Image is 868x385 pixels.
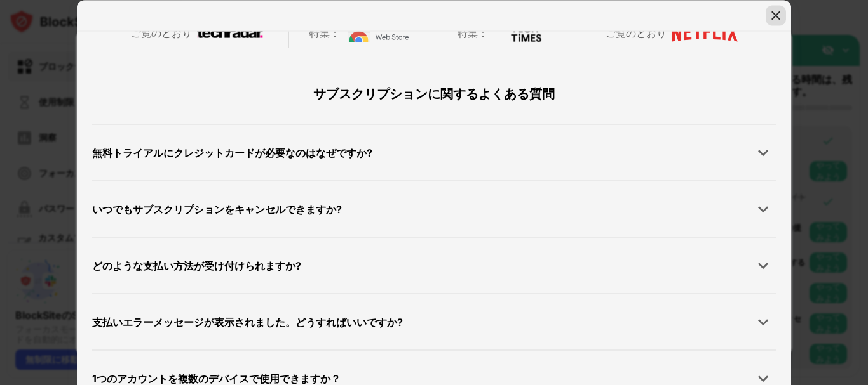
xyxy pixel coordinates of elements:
[458,26,488,39] font: 特集：
[92,202,342,215] font: いつでもサブスクリプションをキャンセルできますか?
[309,26,340,39] font: 特集：
[92,259,301,271] font: どのような支払い方法が受け付けられますか?
[606,26,667,39] font: ご覧のとおり
[197,23,263,42] img: テックレーダー
[131,26,192,39] font: ご覧のとおり
[313,86,555,101] font: サブスクリプションに関するよくある質問
[493,23,559,42] img: テックタイムズ
[345,23,411,42] img: Chrome ウェブストアのロゴ
[672,23,738,42] img: Netflix ロゴ
[92,315,403,328] font: 支払いエラーメッセージが表示されました。どうすればいいですか?
[92,372,341,384] font: 1つのアカウントを複数のデバイスで使用できますか？
[92,146,372,159] font: 無料トライアルにクレジットカードが必要なのはなぜですか?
